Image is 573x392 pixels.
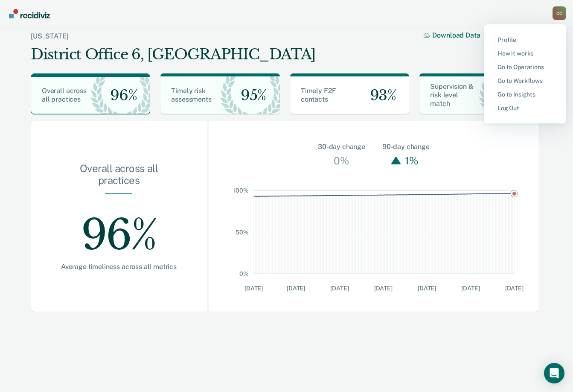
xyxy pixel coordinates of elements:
[403,152,420,169] div: 1%
[497,50,553,57] a: How it works
[363,87,396,104] span: 93%
[553,6,566,20] button: Profile dropdown button
[544,363,564,383] div: Open Intercom Messenger
[58,263,180,271] div: Average timeliness across all metrics
[497,64,553,71] a: Go to Operations
[58,194,180,263] div: 96%
[103,87,137,104] span: 96%
[497,105,553,112] a: Log Out
[484,24,566,123] div: Profile menu
[58,162,180,194] div: Overall across all practices
[461,285,480,292] text: [DATE]
[171,87,211,103] span: Timely risk assessments
[244,285,263,292] text: [DATE]
[382,142,430,152] div: 90-day change
[332,152,351,169] div: 0%
[497,77,553,85] a: Go to Workflows
[430,82,473,108] span: Supervision & risk level match
[31,32,68,40] a: [US_STATE]
[505,285,524,292] text: [DATE]
[301,87,336,103] span: Timely F2F contacts
[424,31,490,39] button: Download Data
[497,36,553,44] a: Profile
[318,142,365,152] div: 30-day change
[234,87,266,104] span: 95%
[287,285,305,292] text: [DATE]
[9,9,50,18] img: Recidiviz
[418,285,436,292] text: [DATE]
[42,87,87,103] span: Overall across all practices
[330,285,349,292] text: [DATE]
[497,91,553,98] a: Go to Insights
[31,46,316,63] div: District Office 6, [GEOGRAPHIC_DATA]
[553,6,566,20] div: C C
[374,285,393,292] text: [DATE]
